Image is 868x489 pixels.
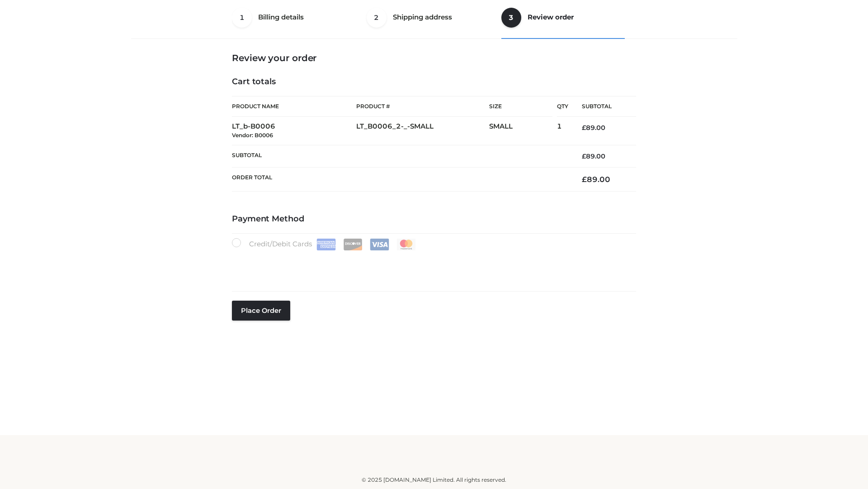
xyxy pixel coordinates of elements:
td: 1 [557,117,568,145]
bdi: 89.00 [582,175,610,184]
button: Place order [232,301,290,321]
bdi: 89.00 [582,124,605,132]
td: LT_b-B0006 [232,117,356,145]
th: Product # [356,96,489,117]
h3: Review your order [232,53,636,63]
img: Amex [316,239,336,250]
img: Discover [343,239,363,250]
bdi: 89.00 [582,152,605,160]
img: Visa [370,239,389,250]
iframe: Secure payment input frame [230,249,634,282]
th: Subtotal [232,145,568,167]
th: Product Name [232,96,356,117]
th: Qty [557,96,568,117]
td: LT_B0006_2-_-SMALL [356,117,489,145]
small: Vendor: B0006 [232,132,273,139]
div: © 2025 [DOMAIN_NAME] Limited. All rights reserved. [134,475,734,484]
span: £ [582,124,586,132]
th: Subtotal [568,96,636,117]
img: Mastercard [396,239,416,250]
th: Order Total [232,168,568,192]
th: Size [489,96,552,117]
label: Credit/Debit Cards [232,238,417,250]
h4: Payment Method [232,214,636,224]
h4: Cart totals [232,77,636,87]
span: £ [582,152,586,160]
td: SMALL [489,117,557,145]
span: £ [582,175,587,184]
